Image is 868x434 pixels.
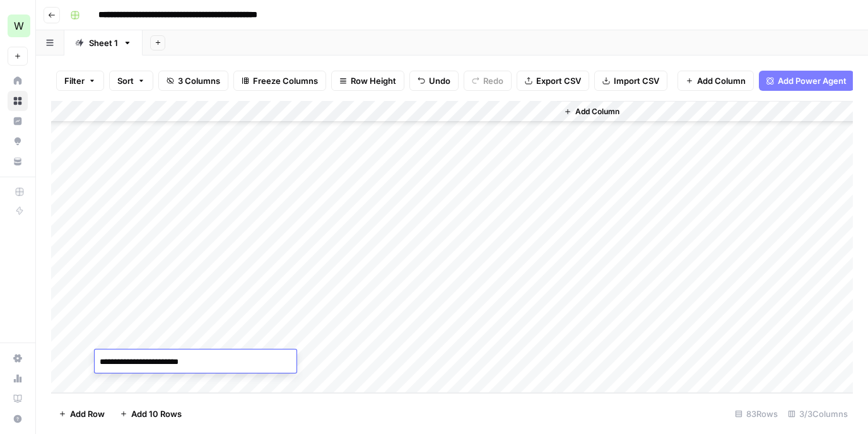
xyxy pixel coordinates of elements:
[331,71,404,91] button: Row Height
[253,74,318,87] span: Freeze Columns
[8,368,28,389] a: Usage
[51,404,112,424] button: Add Row
[8,111,28,131] a: Insights
[559,103,625,120] button: Add Column
[8,91,28,111] a: Browse
[351,74,396,87] span: Row Height
[14,18,24,33] span: W
[8,10,28,42] button: Workspace: Workspace1
[8,409,28,429] button: Help + Support
[112,404,189,424] button: Add 10 Rows
[64,74,85,87] span: Filter
[409,71,459,91] button: Undo
[8,389,28,409] a: Learning Hub
[614,74,659,87] span: Import CSV
[536,74,581,87] span: Export CSV
[730,404,783,424] div: 83 Rows
[8,131,28,151] a: Opportunities
[697,74,746,87] span: Add Column
[517,71,589,91] button: Export CSV
[109,71,153,91] button: Sort
[783,404,853,424] div: 3/3 Columns
[677,71,754,91] button: Add Column
[8,348,28,368] a: Settings
[64,30,143,56] a: Sheet 1
[464,71,512,91] button: Redo
[594,71,667,91] button: Import CSV
[8,151,28,172] a: Your Data
[131,408,182,420] span: Add 10 Rows
[429,74,450,87] span: Undo
[8,71,28,91] a: Home
[483,74,503,87] span: Redo
[117,74,134,87] span: Sort
[575,106,619,117] span: Add Column
[70,408,105,420] span: Add Row
[56,71,104,91] button: Filter
[778,74,847,87] span: Add Power Agent
[233,71,326,91] button: Freeze Columns
[759,71,854,91] button: Add Power Agent
[178,74,220,87] span: 3 Columns
[158,71,228,91] button: 3 Columns
[89,37,118,49] div: Sheet 1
